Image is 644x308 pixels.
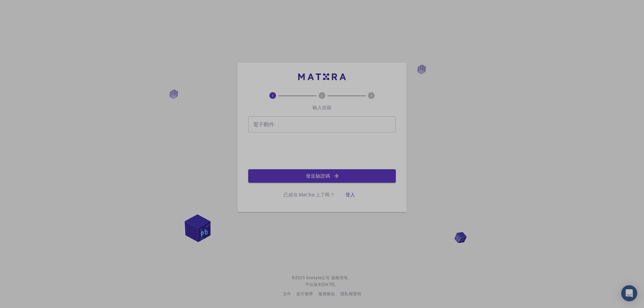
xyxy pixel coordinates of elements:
a: 文件 [283,291,291,297]
text: 2 [321,93,323,98]
font: [DATE] [322,282,334,287]
div: Open Intercom Messenger [621,285,637,301]
a: 隱私權聲明 [340,291,361,297]
font: 發送驗證碼 [306,173,330,179]
iframe: 驗證碼 [271,138,373,164]
font: 2025 [295,275,305,280]
font: 。 [335,282,339,287]
a: Exabyte公司 [306,274,330,281]
font: 平台版本 [305,282,322,287]
a: [DATE]。 [322,281,339,288]
text: 3 [370,93,372,98]
font: 影片教學 [297,291,313,296]
font: 輸入信箱 [313,104,332,111]
font: 文件 [283,291,291,296]
font: Exabyte公司 [306,275,330,280]
font: 服務條款 [318,291,335,296]
font: © [292,275,295,280]
button: 發送驗證碼 [248,169,396,183]
button: 登入 [340,188,361,201]
font: 隱私權聲明 [340,291,361,296]
font: 已經在 Mat3ra 上了嗎？ [283,191,334,198]
font: 登入 [345,191,355,198]
a: 服務條款 [318,291,335,297]
font: 版權所有。 [331,275,352,280]
text: 1 [272,93,274,98]
a: 影片教學 [297,291,313,297]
